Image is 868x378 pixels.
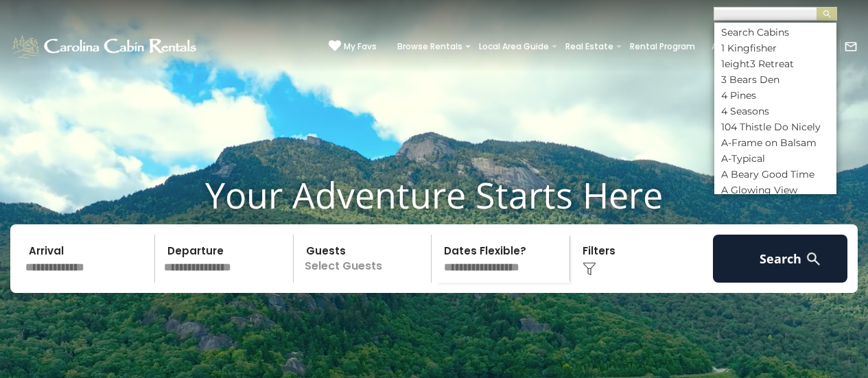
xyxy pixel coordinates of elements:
[472,37,556,56] a: Local Area Guide
[805,250,822,268] img: search-regular-white.png
[714,58,836,70] li: 1eight3 Retreat
[844,40,858,54] img: mail-regular-white.png
[583,262,596,276] img: filter--v1.png
[714,152,836,165] li: A-Typical
[714,42,836,54] li: 1 Kingfisher
[298,235,432,283] p: Select Guests
[713,235,847,283] button: Search
[714,137,836,149] li: A-Frame on Balsam
[10,174,858,216] h1: Your Adventure Starts Here
[714,73,836,86] li: 3 Bears Den
[714,121,836,133] li: 104 Thistle Do Nicely
[344,40,377,53] span: My Favs
[390,37,469,56] a: Browse Rentals
[714,89,836,102] li: 4 Pines
[10,33,200,60] img: White-1-1-2.png
[714,105,836,117] li: 4 Seasons
[714,26,836,38] li: Search Cabins
[705,37,744,56] a: About
[714,184,836,196] li: A Glowing View
[623,37,702,56] a: Rental Program
[714,168,836,180] li: A Beary Good Time
[559,37,620,56] a: Real Estate
[329,40,377,54] a: My Favs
